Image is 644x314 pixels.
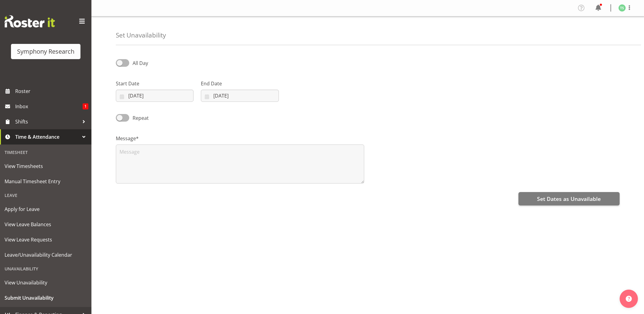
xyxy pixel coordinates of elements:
[2,146,90,159] div: Timesheet
[116,90,194,102] input: Click to select...
[83,103,88,109] span: 1
[537,195,601,203] span: Set Dates as Unavailable
[2,174,90,189] a: Manual Timesheet Entry
[5,177,87,186] span: Manual Timesheet Entry
[2,159,90,174] a: View Timesheets
[618,4,626,12] img: tanya-stebbing1954.jpg
[15,117,79,126] span: Shifts
[2,247,90,262] a: Leave/Unavailability Calendar
[201,80,279,87] label: End Date
[5,293,87,302] span: Submit Unavailability
[5,235,87,244] span: View Leave Requests
[5,205,87,214] span: Apply for Leave
[2,217,90,232] a: View Leave Balances
[2,290,90,305] a: Submit Unavailability
[5,220,87,229] span: View Leave Balances
[116,135,364,142] label: Message*
[5,15,55,27] img: Rosterit website logo
[5,162,87,171] span: View Timesheets
[2,275,90,290] a: View Unavailability
[5,278,87,287] span: View Unavailability
[15,87,88,96] span: Roster
[518,192,620,205] button: Set Dates as Unavailable
[15,102,83,111] span: Inbox
[116,80,194,87] label: Start Date
[129,114,149,122] span: Repeat
[201,90,279,102] input: Click to select...
[2,202,90,217] a: Apply for Leave
[5,250,87,259] span: Leave/Unavailability Calendar
[2,189,90,202] div: Leave
[2,262,90,275] div: Unavailability
[17,47,74,56] div: Symphony Research
[116,32,166,39] h4: Set Unavailability
[15,132,79,141] span: Time & Attendance
[133,60,148,66] span: All Day
[2,232,90,247] a: View Leave Requests
[626,296,632,302] img: help-xxl-2.png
